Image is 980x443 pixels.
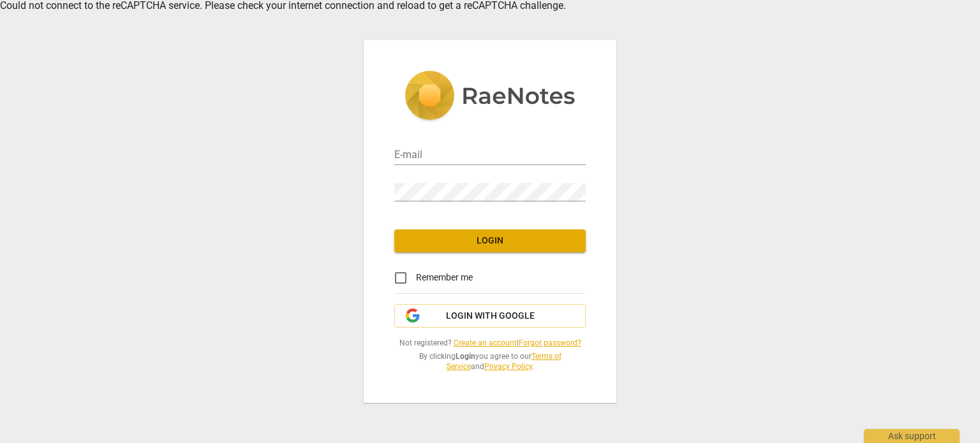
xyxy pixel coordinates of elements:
span: Login with Google [446,310,535,323]
a: Terms of Service [447,352,561,372]
a: Forgot password? [519,338,581,347]
span: Not registered? | [394,338,586,349]
span: Login [405,235,575,247]
span: By clicking you agree to our and . [394,351,586,372]
img: 5ac2273c67554f335776073100b6d88f.svg [405,71,575,123]
a: Privacy Policy [484,362,532,371]
button: Login [394,229,586,252]
span: Remember me [416,271,473,284]
b: Login [456,352,475,361]
button: Login with Google [394,304,586,328]
div: Ask support [864,429,960,443]
a: Create an account [454,338,517,347]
